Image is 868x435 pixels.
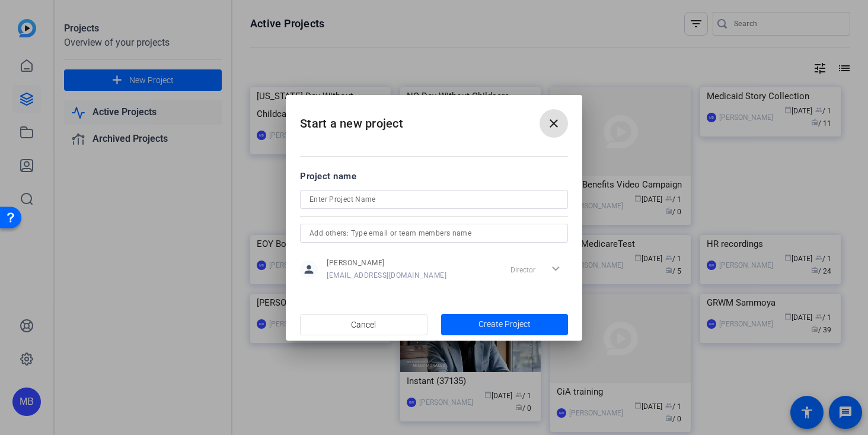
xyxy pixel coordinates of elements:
[300,261,318,278] mat-icon: person
[309,226,559,240] input: Add others: Type email or team members name
[327,258,446,268] span: [PERSON_NAME]
[547,116,561,131] mat-icon: close
[300,170,568,183] div: Project name
[351,313,376,336] span: Cancel
[478,318,531,331] span: Create Project
[441,314,569,335] button: Create Project
[309,192,559,207] input: Enter Project Name
[286,95,582,143] h2: Start a new project
[300,314,427,335] button: Cancel
[327,271,446,280] span: [EMAIL_ADDRESS][DOMAIN_NAME]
